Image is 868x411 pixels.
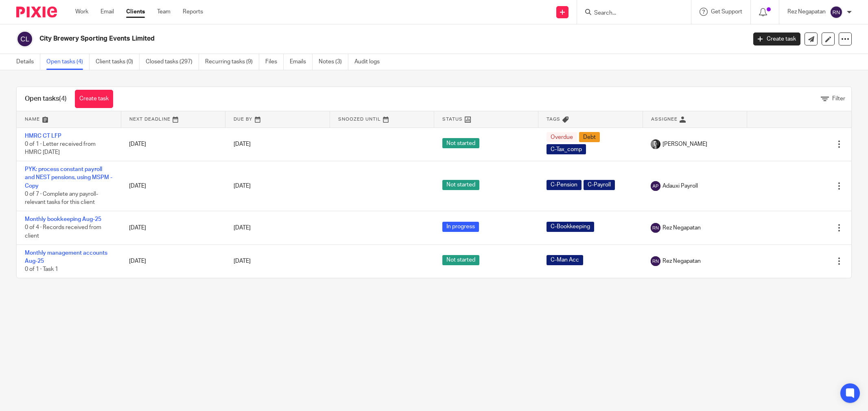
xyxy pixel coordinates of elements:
img: Pixie [16,6,57,17]
span: Snoozed Until [338,117,381,121]
span: C-Tax_comp [547,144,586,154]
span: [DATE] [234,183,251,189]
a: Reports [183,8,203,16]
span: C-Pension [547,180,582,190]
a: Create task [753,32,800,45]
span: Status [442,117,463,121]
span: 0 of 4 · Records received from client [25,225,101,239]
a: Notes (3) [319,54,348,70]
img: svg%3E [651,256,660,266]
span: 0 of 7 · Complete any payroll-relevant tasks for this client [25,191,98,205]
a: Work [75,8,88,16]
a: Details [16,54,40,70]
span: Rez Negapatan [662,257,701,265]
td: [DATE] [121,244,225,278]
span: Not started [442,138,479,148]
span: [DATE] [234,225,251,231]
a: Email [101,8,114,16]
img: svg%3E [651,181,660,191]
a: Monthly management accounts Aug-25 [25,250,107,264]
span: C-Payroll [584,180,615,190]
span: Rez Negapatan [662,224,701,232]
span: 0 of 1 · Task 1 [25,266,58,272]
h1: Open tasks [25,95,67,103]
span: [PERSON_NAME] [662,140,707,148]
span: C-Bookkeeping [547,222,594,232]
a: Monthly bookkeeping Aug-25 [25,216,101,222]
input: Search [593,10,667,17]
a: Team [157,8,171,16]
td: [DATE] [121,211,225,244]
img: svg%3E [651,223,660,233]
img: svg%3E [830,6,843,19]
a: HMRC CT LFP [25,133,61,139]
span: Overdue [547,132,577,142]
span: Tags [547,117,560,121]
a: Open tasks (4) [46,54,90,70]
span: Debt [579,132,600,142]
a: PYK: process constant payroll and NEST pensions, using MSPM - Copy [25,167,112,189]
span: In progress [442,222,479,232]
a: Create task [75,90,113,108]
td: [DATE] [121,128,225,161]
span: (4) [59,95,67,102]
a: Emails [290,54,313,70]
span: [DATE] [234,258,251,264]
a: Client tasks (0) [96,54,140,70]
img: svg%3E [16,30,33,48]
span: [DATE] [234,141,251,147]
span: Adauxi Payroll [662,182,698,190]
p: Rez Negapatan [787,8,826,16]
span: C-Man Acc [547,255,583,265]
span: Not started [442,255,479,265]
span: Not started [442,180,479,190]
a: Files [265,54,284,70]
a: Closed tasks (297) [146,54,199,70]
span: 0 of 1 · Letter received from HMRC [DATE] [25,141,96,156]
img: DSC_9061-3.jpg [651,139,660,149]
a: Audit logs [354,54,386,70]
span: Get Support [711,9,742,15]
td: [DATE] [121,161,225,211]
h2: City Brewery Sporting Events Limited [39,35,601,43]
a: Recurring tasks (9) [205,54,259,70]
span: Filter [832,96,845,102]
a: Clients [126,8,145,16]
